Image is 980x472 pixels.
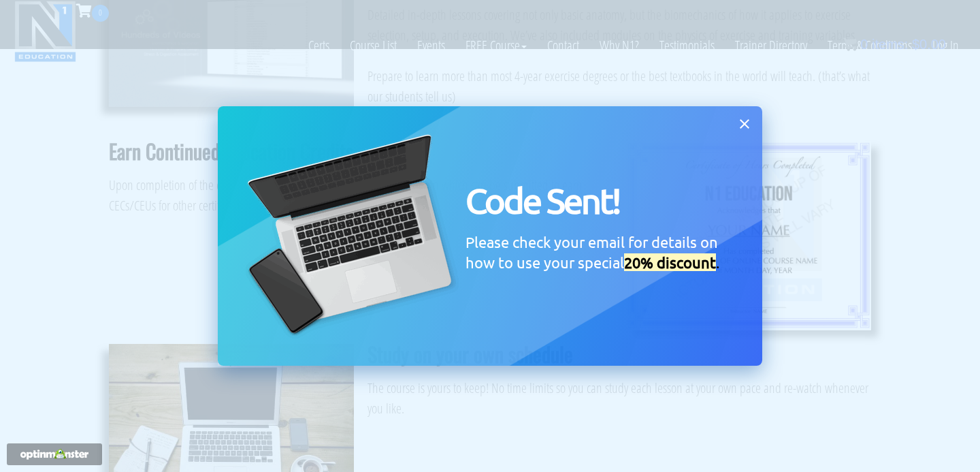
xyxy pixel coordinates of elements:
img: tech.png [245,133,459,339]
ins: 20% discount [624,253,716,271]
img: Powered by OptinMonster [20,449,88,460]
span: Code Sent! [465,180,619,221]
span: Please check your email for details on how to use your special [465,233,718,272]
button: Close [737,116,752,131]
span: . [624,253,719,271]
